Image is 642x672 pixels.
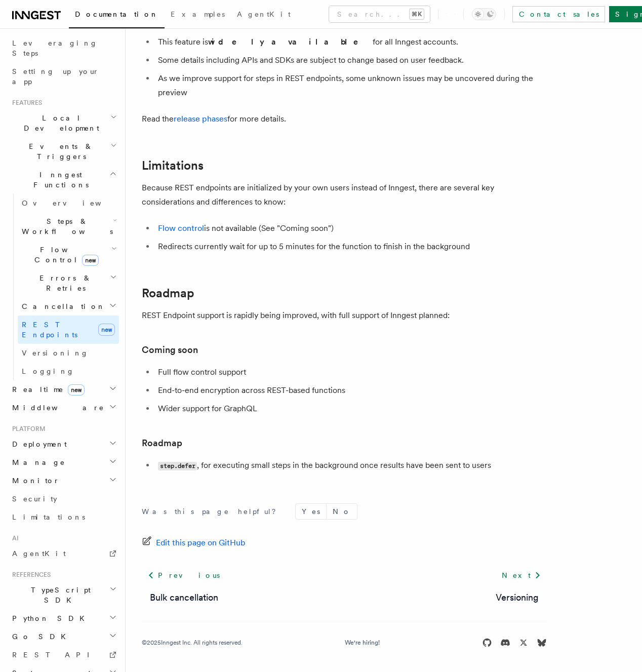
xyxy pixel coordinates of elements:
[12,513,85,521] span: Limitations
[8,631,72,642] span: Go SDK
[142,286,194,300] a: Roadmap
[18,362,119,380] a: Logging
[171,10,225,18] span: Examples
[18,241,119,269] button: Flow Controlnew
[8,194,119,380] div: Inngest Functions
[8,439,67,449] span: Deployment
[8,425,46,433] span: Platform
[18,273,110,293] span: Errors & Retries
[142,566,225,584] a: Previous
[8,646,119,664] a: REST API
[8,62,119,91] a: Setting up your app
[496,566,547,584] a: Next
[296,504,326,519] button: Yes
[142,436,182,450] a: Roadmap
[155,221,547,235] li: is not available (See "Coming soon")
[155,365,547,379] li: Full flow control support
[8,613,91,623] span: Python SDK
[69,3,165,28] a: Documentation
[18,344,119,362] a: Versioning
[231,3,297,27] a: AgentKit
[12,549,66,558] span: AgentKit
[12,67,99,86] span: Setting up your app
[237,10,291,18] span: AgentKit
[8,534,19,542] span: AI
[165,3,231,27] a: Examples
[8,476,60,486] span: Monitor
[18,216,113,236] span: Steps & Workflows
[8,403,104,413] span: Middleware
[8,609,119,627] button: Python SDK
[8,380,119,399] button: Realtimenew
[12,651,98,659] span: REST API
[18,245,111,265] span: Flow Control
[22,349,89,357] span: Versioning
[18,315,119,344] a: REST Endpointsnew
[12,39,98,57] span: Leveraging Steps
[155,240,547,254] li: Redirects currently wait for up to 5 minutes for the function to finish in the background
[22,367,74,375] span: Logging
[329,6,430,22] button: Search...⌘K
[8,490,119,508] a: Security
[8,581,119,609] button: TypeScript SDK
[158,462,197,470] code: step.defer
[8,34,119,62] a: Leveraging Steps
[142,506,283,517] p: Was this page helpful?
[8,585,109,605] span: TypeScript SDK
[8,457,65,467] span: Manage
[8,113,110,133] span: Local Development
[155,71,547,100] li: As we improve support for steps in REST endpoints, some unknown issues may be uncovered during th...
[8,166,119,194] button: Inngest Functions
[142,112,547,126] p: Read the for more details.
[142,159,204,173] a: Limitations
[8,141,110,162] span: Events & Triggers
[8,508,119,526] a: Limitations
[150,590,218,605] a: Bulk cancellation
[208,37,373,47] strong: widely available
[18,297,119,315] button: Cancellation
[8,170,109,190] span: Inngest Functions
[8,137,119,166] button: Events & Triggers
[327,504,357,519] button: No
[472,8,496,20] button: Toggle dark mode
[142,343,198,357] a: Coming soon
[8,99,42,107] span: Features
[8,384,85,394] span: Realtime
[155,35,547,49] li: This feature is for all Inngest accounts.
[18,212,119,241] button: Steps & Workflows
[142,639,243,647] div: © 2025 Inngest Inc. All rights reserved.
[8,471,119,490] button: Monitor
[142,308,547,323] p: REST Endpoint support is rapidly being improved, with full support of Inngest planned:
[158,223,204,233] a: Flow control
[410,9,424,19] kbd: ⌘K
[345,639,380,647] a: We're hiring!
[155,402,547,416] li: Wider support for GraphQL
[8,544,119,563] a: AgentKit
[156,536,246,550] span: Edit this page on GitHub
[75,10,158,18] span: Documentation
[22,199,126,207] span: Overview
[98,324,115,336] span: new
[8,399,119,417] button: Middleware
[8,571,51,579] span: References
[18,301,105,311] span: Cancellation
[82,255,99,266] span: new
[155,53,547,67] li: Some details including APIs and SDKs are subject to change based on user feedback.
[174,114,227,124] a: release phases
[12,495,57,503] span: Security
[22,321,77,339] span: REST Endpoints
[496,590,539,605] a: Versioning
[155,458,547,473] li: , for executing small steps in the background once results have been sent to users
[512,6,605,22] a: Contact sales
[8,453,119,471] button: Manage
[155,383,547,398] li: End-to-end encryption across REST-based functions
[68,384,85,396] span: new
[8,435,119,453] button: Deployment
[142,181,547,209] p: Because REST endpoints are initialized by your own users instead of Inngest, there are several ke...
[8,627,119,646] button: Go SDK
[142,536,246,550] a: Edit this page on GitHub
[8,109,119,137] button: Local Development
[18,194,119,212] a: Overview
[18,269,119,297] button: Errors & Retries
